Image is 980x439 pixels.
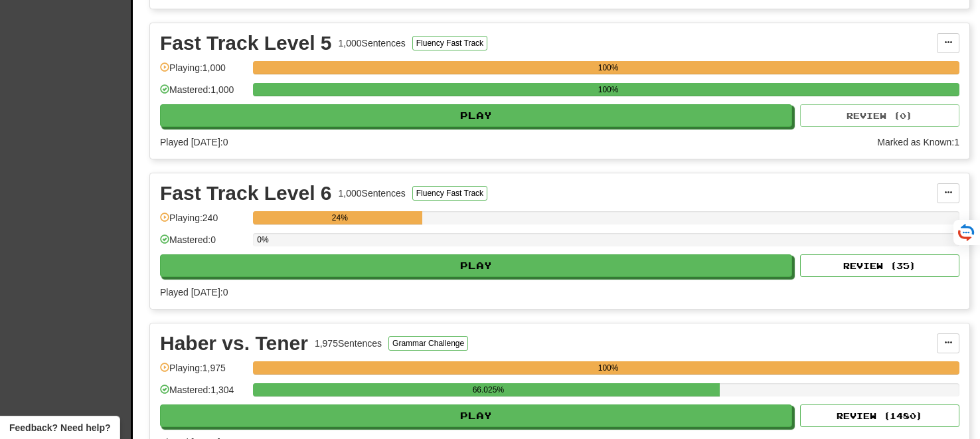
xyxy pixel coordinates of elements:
[257,361,959,375] div: 100%
[160,404,792,427] button: Play
[160,61,246,83] div: Playing: 1,000
[160,383,246,405] div: Mastered: 1,304
[339,187,406,200] div: 1,000 Sentences
[800,104,959,127] button: Review (0)
[257,83,959,96] div: 100%
[412,36,487,50] button: Fluency Fast Track
[339,37,406,50] div: 1,000 Sentences
[160,137,228,147] span: Played [DATE]: 0
[9,421,110,434] span: Open feedback widget
[257,211,422,224] div: 24%
[160,33,332,53] div: Fast Track Level 5
[160,361,246,383] div: Playing: 1,975
[800,254,959,277] button: Review (35)
[160,183,332,203] div: Fast Track Level 6
[160,83,246,105] div: Mastered: 1,000
[257,61,959,74] div: 100%
[160,104,792,127] button: Play
[877,135,959,149] div: Marked as Known: 1
[160,254,792,277] button: Play
[388,336,468,351] button: Grammar Challenge
[160,233,246,255] div: Mastered: 0
[412,186,487,201] button: Fluency Fast Track
[160,211,246,233] div: Playing: 240
[800,404,959,427] button: Review (1480)
[160,287,228,298] span: Played [DATE]: 0
[257,383,719,396] div: 66.025%
[315,337,382,350] div: 1,975 Sentences
[160,333,308,353] div: Haber vs. Tener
